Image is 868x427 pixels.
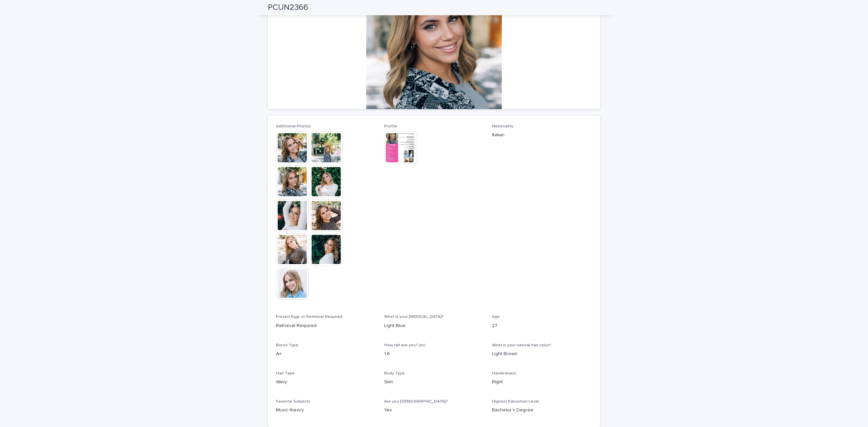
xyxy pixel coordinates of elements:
span: Nationality [492,124,513,128]
p: Yes [384,407,484,414]
p: Light Blue [384,322,484,329]
span: What is your natural hair color? [492,343,551,347]
span: Hair Type [276,371,295,375]
span: What is your [MEDICAL_DATA]? [384,315,444,319]
p: Music theory [276,407,376,414]
p: A+ [276,350,376,358]
span: Handedness [492,371,516,375]
h2: PCUN2366 [268,3,308,13]
p: Right [492,379,592,386]
span: Are you [DEMOGRAPHIC_DATA]? [384,400,448,404]
span: Favorite Subjects [276,400,310,404]
p: Bachelor's Degree [492,407,592,414]
p: Light Brown [492,350,592,358]
span: Highest Education Level [492,400,539,404]
span: Age [492,315,500,319]
p: Italian [492,131,592,139]
p: 27 [492,322,592,329]
p: Wavy [276,379,376,386]
p: Slim [384,379,484,386]
span: Additional Photos [276,124,311,128]
span: How tall are you? (m) [384,343,425,347]
p: Retrieval Required [276,322,376,329]
span: Body Type [384,371,405,375]
p: 1.6 [384,350,484,358]
span: Blood Type [276,343,298,347]
span: Profile [384,124,397,128]
span: Frozen Eggs or Retrieval Required [276,315,342,319]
